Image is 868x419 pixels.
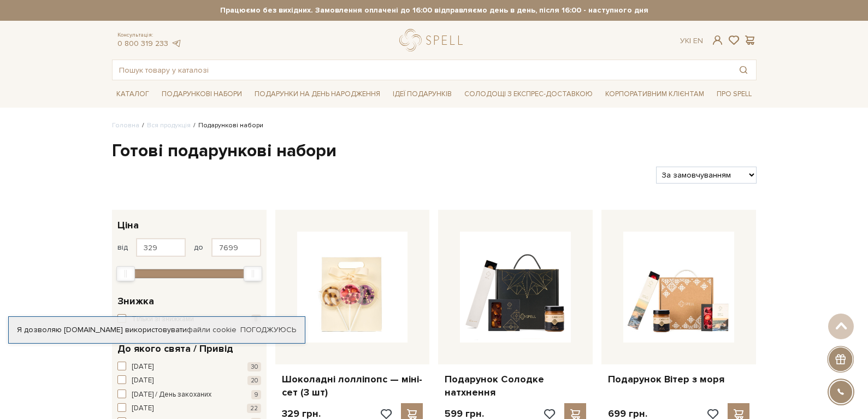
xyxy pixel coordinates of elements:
a: Подарункові набори [157,86,246,103]
strong: Працюємо без вихідних. Замовлення оплачені до 16:00 відправляємо день в день, після 16:00 - насту... [112,5,757,15]
span: 8 [251,315,261,324]
span: 30 [247,362,261,371]
a: Головна [112,121,139,129]
a: Каталог [112,86,153,103]
span: 20 [247,376,261,385]
span: [DATE] [132,375,153,386]
a: Шоколадні лолліпопс — міні-сет (3 шт) [282,373,423,399]
span: від [117,243,128,252]
a: Подарунки на День народження [250,86,385,103]
div: Min [116,266,135,281]
input: Ціна [211,238,261,257]
input: Ціна [136,238,186,257]
a: Солодощі з експрес-доставкою [460,85,597,103]
button: [DATE] 20 [117,375,261,386]
button: Пошук товару у каталозі [731,60,756,80]
div: Ук [680,36,703,46]
span: Тільки зі знижками [132,314,194,325]
span: Ціна [117,218,139,233]
button: [DATE] / День закоханих 9 [117,390,261,400]
a: Вся продукція [147,121,191,129]
div: Max [244,266,262,281]
a: Корпоративним клієнтам [601,86,708,103]
input: Пошук товару у каталозі [113,60,731,80]
span: 22 [247,404,261,413]
span: 9 [251,390,261,399]
span: Знижка [117,294,154,309]
a: Подарунок Солодке натхнення [445,373,586,399]
span: до [194,243,203,252]
a: telegram [171,39,182,48]
a: 0 800 319 233 [117,39,168,48]
span: [DATE] [132,403,153,414]
span: Консультація: [117,32,182,39]
span: [DATE] / День закоханих [132,390,211,400]
a: En [693,36,703,45]
button: Тільки зі знижками 8 [117,314,261,325]
button: [DATE] 30 [117,362,261,373]
button: [DATE] 22 [117,403,261,414]
li: Подарункові набори [191,121,263,131]
h1: Готові подарункові набори [112,140,757,163]
a: Ідеї подарунків [388,86,456,103]
span: | [689,36,691,45]
span: [DATE] [132,362,153,373]
span: До якого свята / Привід [117,341,233,356]
a: Про Spell [712,86,756,103]
a: logo [399,29,468,51]
a: Подарунок Вітер з моря [608,373,749,386]
a: файли cookie [187,325,237,334]
a: Погоджуюсь [240,325,296,335]
div: Я дозволяю [DOMAIN_NAME] використовувати [9,325,305,335]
